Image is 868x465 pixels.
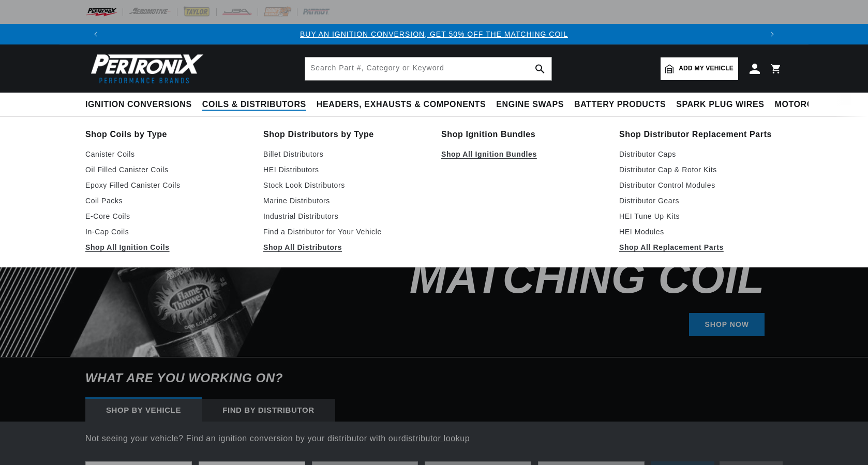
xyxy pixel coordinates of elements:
[202,99,306,110] span: Coils & Distributors
[317,99,486,110] span: Headers, Exhausts & Components
[491,93,569,117] summary: Engine Swaps
[574,99,666,110] span: Battery Products
[496,99,564,110] span: Engine Swaps
[619,194,783,207] a: Distributor Gears
[689,313,765,336] a: SHOP NOW
[85,226,249,238] a: In-Cap Coils
[770,93,842,117] summary: Motorcycle
[85,93,197,117] summary: Ignition Conversions
[59,24,809,44] slideshow-component: Translation missing: en.sections.announcements.announcement_bar
[762,24,783,44] button: Translation missing: en.sections.announcements.next_announcement
[263,148,427,160] a: Billet Distributors
[85,399,202,422] div: Shop by vehicle
[85,24,106,44] button: Translation missing: en.sections.announcements.previous_announcement
[197,93,311,117] summary: Coils & Distributors
[85,51,204,86] img: Pertronix
[619,226,783,238] a: HEI Modules
[85,127,249,142] a: Shop Coils by Type
[619,210,783,222] a: HEI Tune Up Kits
[441,148,605,160] a: Shop All Ignition Bundles
[671,93,769,117] summary: Spark Plug Wires
[106,28,762,40] div: 1 of 3
[676,99,764,110] span: Spark Plug Wires
[85,241,249,253] a: Shop All Ignition Coils
[529,57,551,80] button: search button
[300,30,568,38] a: BUY AN IGNITION CONVERSION, GET 50% OFF THE MATCHING COIL
[85,148,249,160] a: Canister Coils
[263,241,427,253] a: Shop All Distributors
[619,179,783,191] a: Distributor Control Modules
[679,64,734,73] span: Add my vehicle
[263,210,427,222] a: Industrial Distributors
[85,210,249,222] a: E-Core Coils
[322,147,765,296] h2: Buy an Ignition Conversion, Get 50% off the Matching Coil
[202,399,335,422] div: Find by Distributor
[311,93,491,117] summary: Headers, Exhausts & Components
[85,432,783,445] p: Not seeing your vehicle? Find an ignition conversion by your distributor with our
[661,57,738,80] a: Add my vehicle
[401,434,470,443] a: distributor lookup
[59,357,809,399] h6: What are you working on?
[305,57,551,80] input: Search Part #, Category or Keyword
[85,194,249,207] a: Coil Packs
[775,99,836,110] span: Motorcycle
[85,99,192,110] span: Ignition Conversions
[263,127,427,142] a: Shop Distributors by Type
[569,93,671,117] summary: Battery Products
[619,163,783,176] a: Distributor Cap & Rotor Kits
[85,179,249,191] a: Epoxy Filled Canister Coils
[619,148,783,160] a: Distributor Caps
[263,226,427,238] a: Find a Distributor for Your Vehicle
[106,28,762,40] div: Announcement
[263,194,427,207] a: Marine Distributors
[619,127,783,142] a: Shop Distributor Replacement Parts
[263,179,427,191] a: Stock Look Distributors
[85,163,249,176] a: Oil Filled Canister Coils
[263,163,427,176] a: HEI Distributors
[441,127,605,142] a: Shop Ignition Bundles
[619,241,783,253] a: Shop All Replacement Parts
